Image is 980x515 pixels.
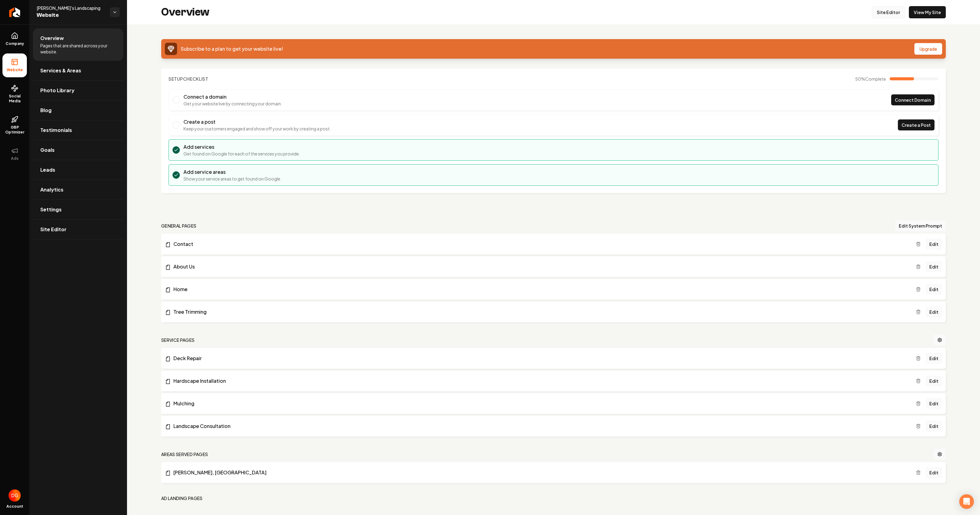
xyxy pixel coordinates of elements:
[37,11,105,20] span: Website
[183,168,281,176] h3: Add service areas
[3,41,27,46] span: Company
[165,355,916,362] a: Deck Repair
[926,239,942,250] a: Edit
[2,111,27,140] a: GBP Optimizer
[891,94,935,105] a: Connect Domain
[33,180,123,199] a: Analytics
[33,81,123,100] a: Photo Library
[2,80,27,108] a: Social Media
[161,6,209,18] h2: Overview
[926,421,942,432] a: Edit
[40,107,52,114] span: Blog
[9,7,20,17] img: Rebolt Logo
[165,308,916,316] a: Tree Trimming
[33,120,123,140] a: Testimonials
[33,200,123,219] a: Settings
[909,6,946,18] a: View My Site
[40,35,64,42] span: Overview
[183,143,300,151] h3: Add services
[865,76,886,82] span: Complete
[40,206,62,213] span: Settings
[33,61,123,80] a: Services & Areas
[165,422,916,430] a: Landscape Consultation
[183,151,300,157] p: Get found on Google for each of the services you provide.
[165,263,916,270] a: About Us
[2,142,27,166] button: Ads
[914,43,942,55] button: Upgrade
[40,67,81,74] span: Services & Areas
[959,494,974,509] div: Open Intercom Messenger
[183,176,281,182] p: Show your service areas to get found on Google.
[37,5,105,11] span: [PERSON_NAME]'s Landscaping
[165,377,916,385] a: Hardscape Installation
[161,223,197,229] h2: general pages
[183,100,282,107] p: Get your website live by connecting your domain.
[9,489,21,502] button: Open user button
[926,467,942,478] a: Edit
[872,6,905,18] a: Site Editor
[161,337,195,343] h2: Service Pages
[165,286,916,293] a: Home
[183,93,282,100] h3: Connect a domain
[40,42,116,55] span: Pages that are shared across your website.
[898,119,935,130] a: Create a Post
[926,353,942,364] a: Edit
[40,166,55,173] span: Leads
[902,122,931,128] span: Create a Post
[9,489,21,502] img: Daniel Goldstein
[161,451,208,457] h2: Areas Served Pages
[33,220,123,239] a: Site Editor
[181,46,283,52] span: Subscribe to a plan to get your website live!
[33,160,123,180] a: Leads
[169,76,209,82] h2: Checklist
[169,76,183,82] span: Setup
[183,126,331,132] p: Keep your customers engaged and show off your work by creating a post.
[926,398,942,409] a: Edit
[2,27,27,51] a: Company
[6,504,23,509] span: Account
[161,495,203,501] h2: Ad landing pages
[40,226,67,233] span: Site Editor
[895,97,931,103] span: Connect Domain
[855,76,886,82] span: 50 %
[2,94,27,104] span: Social Media
[40,146,55,154] span: Goals
[33,100,123,120] a: Blog
[165,469,916,476] a: [PERSON_NAME], [GEOGRAPHIC_DATA]
[2,125,27,135] span: GBP Optimizer
[926,306,942,317] a: Edit
[183,118,331,126] h3: Create a post
[33,140,123,160] a: Goals
[40,126,72,134] span: Testimonials
[926,375,942,386] a: Edit
[895,220,946,231] button: Edit System Prompt
[926,284,942,295] a: Edit
[9,156,21,161] span: Ads
[4,68,25,72] span: Website
[165,240,916,248] a: Contact
[40,87,74,94] span: Photo Library
[40,186,64,193] span: Analytics
[165,400,916,407] a: Mulching
[926,261,942,272] a: Edit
